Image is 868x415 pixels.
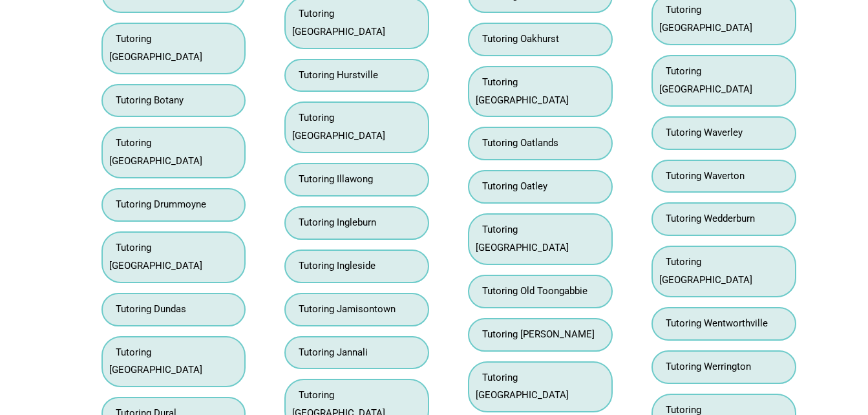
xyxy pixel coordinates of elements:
a: Tutoring Wedderburn [659,213,755,224]
a: Tutoring Dundas [109,303,186,315]
a: Tutoring [GEOGRAPHIC_DATA] [109,242,202,271]
iframe: Chat Widget [653,269,868,415]
a: Tutoring [GEOGRAPHIC_DATA] [659,4,752,34]
a: Tutoring Oatley [476,180,547,192]
a: Tutoring Oatlands [476,137,558,149]
a: Tutoring Ingleside [292,260,376,271]
a: Tutoring Hurstville [292,69,378,81]
a: Tutoring Waverley [659,127,743,138]
a: Tutoring [GEOGRAPHIC_DATA] [476,372,569,401]
a: Tutoring Illawong [292,173,373,185]
a: Tutoring [PERSON_NAME] [476,328,595,340]
a: Tutoring [GEOGRAPHIC_DATA] [292,112,385,142]
a: Tutoring Jamisontown [292,303,396,315]
a: Tutoring Ingleburn [292,217,376,228]
a: Tutoring [GEOGRAPHIC_DATA] [292,8,385,37]
a: Tutoring Old Toongabbie [476,285,587,297]
a: Tutoring [GEOGRAPHIC_DATA] [476,76,569,106]
a: Tutoring [GEOGRAPHIC_DATA] [109,346,202,376]
a: Tutoring [GEOGRAPHIC_DATA] [109,137,202,167]
a: Tutoring Oakhurst [476,33,559,45]
a: Tutoring [GEOGRAPHIC_DATA] [476,224,569,253]
a: Tutoring Waverton [659,170,745,182]
a: Tutoring Drummoyne [109,198,206,210]
a: Tutoring Jannali [292,346,368,358]
a: Tutoring [GEOGRAPHIC_DATA] [659,256,752,286]
a: Tutoring [GEOGRAPHIC_DATA] [659,65,752,95]
a: Tutoring [GEOGRAPHIC_DATA] [109,33,202,63]
a: Tutoring Botany [109,94,184,106]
